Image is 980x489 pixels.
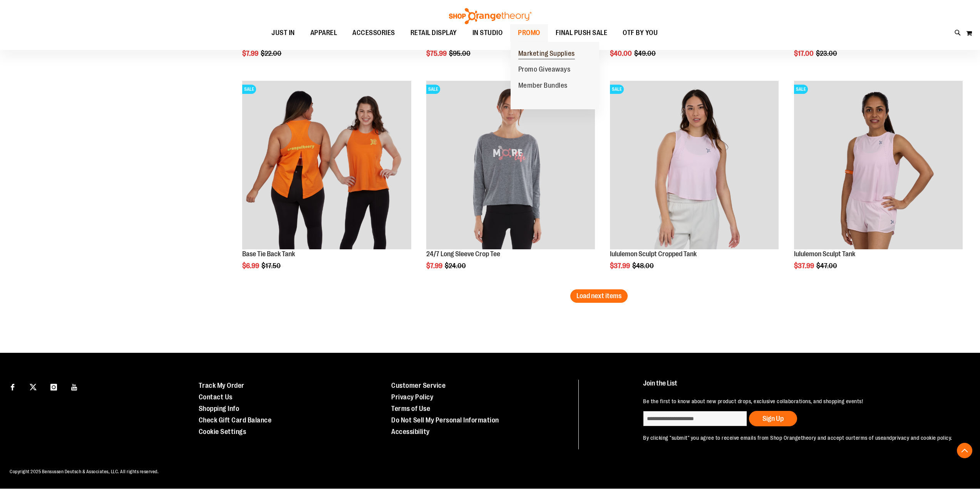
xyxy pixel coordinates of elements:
[634,50,657,57] span: $49.00
[242,50,260,57] span: $7.99
[511,42,599,109] ul: PROMO
[794,262,815,270] span: $37.99
[352,24,395,42] span: ACCESSORIES
[10,469,159,474] span: Copyright 2025 Bensussen Deutsch & Associates, LLC. All rights reserved.
[762,415,784,422] span: Sign Up
[422,77,599,289] div: product
[511,78,575,94] a: Member Bundles
[391,405,430,412] a: Terms of Use
[242,262,260,270] span: $6.99
[556,24,608,42] span: FINAL PUSH SALE
[242,81,411,249] img: Product image for Base Tie Back Tank
[403,24,465,42] a: RETAIL DISPLAY
[610,262,631,270] span: $37.99
[199,393,233,401] a: Contact Us
[47,380,60,393] a: Visit our Instagram page
[623,24,658,42] span: OTF BY YOU
[426,85,440,94] span: SALE
[643,397,958,405] p: Be the first to know about new product drops, exclusive collaborations, and shopping events!
[794,81,963,249] img: Main Image of 1538347
[548,24,615,42] a: FINAL PUSH SALE
[448,8,533,24] img: Shop Orangetheory
[518,65,571,75] span: Promo Giveaways
[794,250,855,258] a: lululemon Sculpt Tank
[426,81,595,250] a: Product image for 24/7 Long Sleeve Crop TeeSALE
[570,289,628,303] button: Load next items
[794,50,815,57] span: $17.00
[426,250,500,258] a: 24/7 Long Sleeve Crop Tee
[892,435,952,441] a: privacy and cookie policy.
[610,81,779,250] a: lululemon Sculpt Cropped TankSALE
[511,62,578,78] a: Promo Giveaways
[238,77,415,289] div: product
[199,428,246,436] a: Cookie Settings
[264,24,303,42] a: JUST IN
[199,382,245,389] a: Track My Order
[449,50,472,57] span: $95.00
[426,50,448,57] span: $75.99
[27,380,40,393] a: Visit our X page
[426,81,595,249] img: Product image for 24/7 Long Sleeve Crop Tee
[199,405,240,412] a: Shopping Info
[610,81,779,249] img: lululemon Sculpt Cropped Tank
[794,85,808,94] span: SALE
[391,416,499,424] a: Do Not Sell My Personal Information
[518,82,568,91] span: Member Bundles
[643,411,747,426] input: enter email
[261,262,282,270] span: $17.50
[391,428,430,436] a: Accessibility
[242,81,411,250] a: Product image for Base Tie Back TankSALE
[749,411,797,426] button: Sign Up
[472,24,503,42] span: IN STUDIO
[816,262,838,270] span: $47.00
[242,250,295,258] a: Base Tie Back Tank
[606,77,782,289] div: product
[610,250,697,258] a: lululemon Sculpt Cropped Tank
[271,24,295,42] span: JUST IN
[632,262,655,270] span: $48.00
[518,50,575,59] span: Marketing Supplies
[643,380,958,394] h4: Join the List
[6,380,19,393] a: Visit our Facebook page
[410,24,457,42] span: RETAIL DISPLAY
[790,77,967,289] div: product
[957,443,972,458] button: Back To Top
[816,50,838,57] span: $23.00
[391,393,433,401] a: Privacy Policy
[261,50,283,57] span: $22.00
[30,384,37,391] img: Twitter
[794,81,963,250] a: Main Image of 1538347SALE
[610,85,624,94] span: SALE
[576,292,622,300] span: Load next items
[68,380,81,393] a: Visit our Youtube page
[199,416,272,424] a: Check Gift Card Balance
[465,24,511,42] a: IN STUDIO
[615,24,665,42] a: OTF BY YOU
[445,262,467,270] span: $24.00
[643,434,958,442] p: By clicking "submit" you agree to receive emails from Shop Orangetheory and accept our and
[610,50,633,57] span: $40.00
[510,24,548,42] a: PROMO
[511,46,583,62] a: Marketing Supplies
[853,435,883,441] a: terms of use
[345,24,403,42] a: ACCESSORIES
[518,24,540,42] span: PROMO
[426,262,444,270] span: $7.99
[391,382,446,389] a: Customer Service
[310,24,337,42] span: APPAREL
[242,85,256,94] span: SALE
[303,24,345,42] a: APPAREL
